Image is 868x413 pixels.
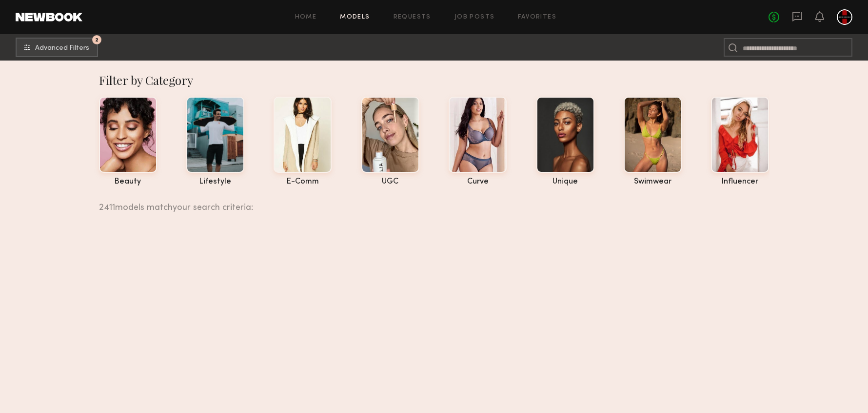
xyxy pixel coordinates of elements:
div: swimwear [624,178,682,186]
div: UGC [361,178,419,186]
div: 2411 models match your search criteria: [99,192,762,212]
div: curve [449,178,507,186]
a: Job Posts [454,14,495,21]
div: e-comm [274,178,332,186]
button: 2Advanced Filters [16,38,98,57]
div: Filter by Category [99,72,769,88]
span: Advanced Filters [35,45,89,52]
div: influencer [711,178,769,186]
a: Favorites [518,14,556,21]
div: lifestyle [186,178,244,186]
a: Home [295,14,317,21]
a: Requests [394,14,431,21]
span: 2 [95,38,99,42]
div: unique [536,178,594,186]
div: beauty [99,178,157,186]
a: Models [340,14,370,21]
